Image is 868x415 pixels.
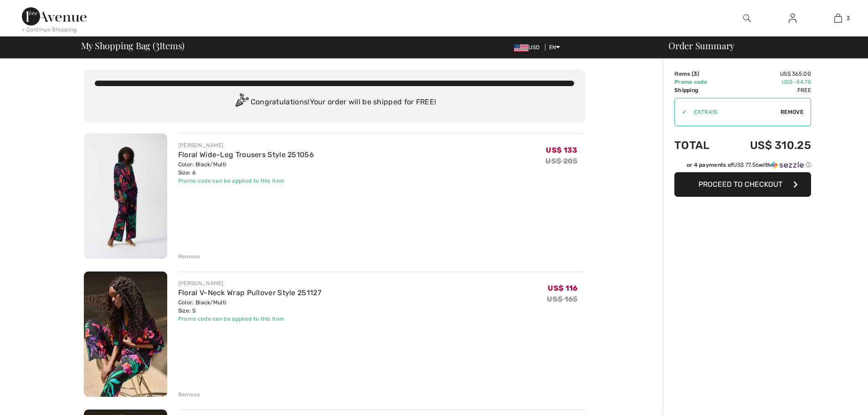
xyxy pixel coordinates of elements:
img: Floral Wide-Leg Trousers Style 251056 [84,133,167,259]
a: Floral V-Neck Wrap Pullover Style 251127 [178,288,321,297]
span: Remove [781,108,803,116]
div: Color: Black/Multi Size: 6 [178,160,314,177]
td: US$ 365.00 [724,70,811,78]
span: 3 [693,71,697,77]
div: Promo code can be applied to this item [178,315,321,323]
div: Remove [178,252,200,261]
div: [PERSON_NAME] [178,279,321,287]
span: USD [514,44,543,51]
span: My Shopping Bag ( Items) [81,41,185,50]
td: US$ -54.75 [724,78,811,86]
img: 1ère Avenue [22,7,87,26]
img: search the website [743,13,751,24]
span: US$ 133 [546,146,577,154]
div: Remove [178,390,200,399]
span: US$ 77.56 [733,162,759,168]
a: Floral Wide-Leg Trousers Style 251056 [178,150,314,159]
img: Floral V-Neck Wrap Pullover Style 251127 [84,272,167,397]
td: Promo code [674,78,724,86]
div: Color: Black/Multi Size: S [178,298,321,315]
div: ✔ [675,108,687,116]
span: Proceed to Checkout [699,180,782,189]
td: Free [724,86,811,94]
s: US$ 165 [547,295,577,303]
div: Order Summary [657,41,863,50]
td: Shipping [674,86,724,94]
a: 3 [816,13,860,24]
div: or 4 payments of with [687,161,811,169]
img: My Bag [834,13,842,24]
span: US$ 116 [548,284,577,292]
td: Total [674,130,724,161]
img: US Dollar [514,44,529,51]
span: EN [549,44,560,51]
span: 3 [155,39,159,51]
td: US$ 310.25 [724,130,811,161]
div: or 4 payments ofUS$ 77.56withSezzle Click to learn more about Sezzle [674,161,811,172]
div: Promo code can be applied to this item [178,177,314,185]
img: My Info [789,13,796,24]
td: Items ( ) [674,70,724,78]
button: Proceed to Checkout [674,172,811,197]
input: Promo code [687,98,781,126]
span: 3 [847,14,850,22]
img: Congratulation2.svg [232,93,251,112]
s: US$ 205 [545,157,577,165]
div: [PERSON_NAME] [178,141,314,149]
a: Sign In [781,13,804,24]
img: Sezzle [771,161,804,169]
div: Congratulations! Your order will be shipped for FREE! [95,93,574,112]
div: < Continue Shopping [22,26,77,34]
